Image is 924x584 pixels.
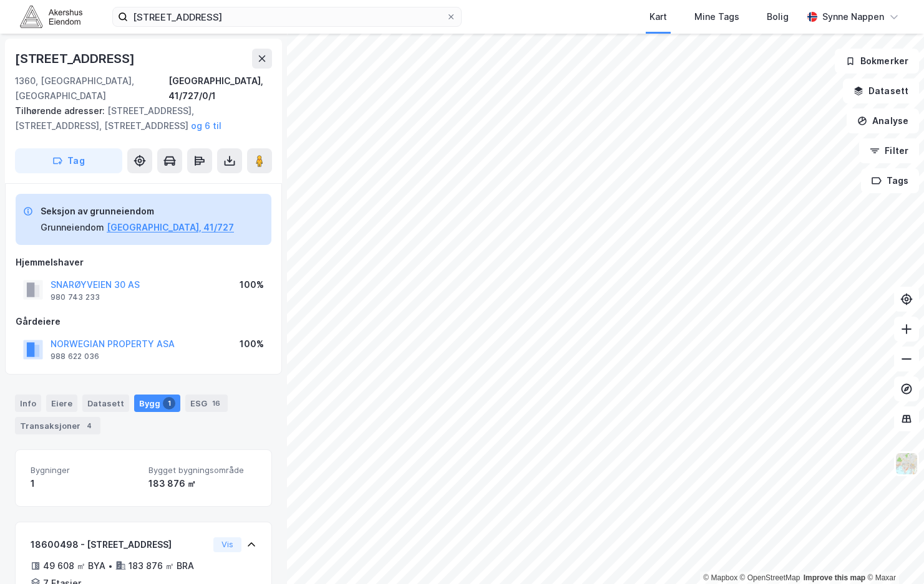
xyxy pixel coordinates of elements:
div: Gårdeiere [16,314,271,329]
div: Synne Nappen [822,9,884,24]
div: Kart [649,9,667,24]
div: 1360, [GEOGRAPHIC_DATA], [GEOGRAPHIC_DATA] [15,74,168,103]
div: [STREET_ADDRESS], [STREET_ADDRESS], [STREET_ADDRESS] [15,103,262,133]
div: 100% [240,277,264,292]
div: Bygg [134,395,180,412]
button: [GEOGRAPHIC_DATA], 41/727 [107,220,234,235]
div: 980 743 233 [51,292,100,302]
div: 16 [210,397,223,409]
div: 1 [163,397,175,409]
img: Z [895,452,918,476]
button: Analyse [847,108,919,133]
button: Vis [213,537,241,552]
span: Bygninger [31,465,139,476]
div: Seksjon av grunneiendom [41,204,234,219]
div: • [108,561,113,571]
div: [GEOGRAPHIC_DATA], 41/727/0/1 [168,74,272,103]
div: 49 608 ㎡ BYA [43,558,105,573]
span: Tilhørende adresser: [15,105,107,116]
div: Info [15,395,41,412]
div: Kontrollprogram for chat [862,524,924,584]
div: Bolig [767,9,789,24]
button: Tags [861,168,919,193]
div: Datasett [82,395,129,412]
a: Mapbox [703,573,737,582]
div: 100% [240,337,264,352]
a: Improve this map [804,573,865,582]
a: OpenStreetMap [740,573,800,582]
div: 18600498 - [STREET_ADDRESS] [31,537,208,552]
div: Mine Tags [694,9,739,24]
div: Grunneiendom [41,220,104,235]
div: 4 [83,419,95,432]
img: akershus-eiendom-logo.9091f326c980b4bce74ccdd9f866810c.svg [20,6,82,27]
input: Søk på adresse, matrikkel, gårdeiere, leietakere eller personer [128,7,446,26]
iframe: Chat Widget [862,524,924,584]
button: Filter [859,138,919,163]
div: Hjemmelshaver [16,255,271,270]
button: Datasett [843,79,919,103]
div: ESG [185,395,228,412]
div: [STREET_ADDRESS] [15,49,137,69]
div: Eiere [46,395,77,412]
button: Tag [15,148,122,173]
div: Transaksjoner [15,417,100,434]
div: 1 [31,476,139,491]
div: 988 622 036 [51,352,99,361]
span: Bygget bygningsområde [148,465,256,476]
div: 183 876 ㎡ BRA [129,558,194,573]
div: 183 876 ㎡ [148,476,256,491]
button: Bokmerker [835,49,919,74]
